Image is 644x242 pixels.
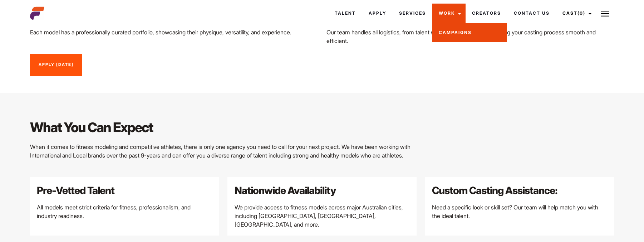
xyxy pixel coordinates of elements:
p: We provide access to fitness models across major Australian cities, including [GEOGRAPHIC_DATA], ... [235,203,410,229]
p: Our team handles all logistics, from talent selection to scheduling, making your casting process ... [326,28,614,45]
span: (0) [577,10,585,16]
h3: Custom Casting Assistance: [432,184,607,197]
p: All models meet strict criteria for fitness, professionalism, and industry readiness. [37,203,212,220]
h3: Nationwide Availability [235,184,410,197]
a: Contact Us [507,4,556,23]
p: When it comes to fitness modeling and competitive athletes, there is only one agency you need to ... [30,142,417,160]
img: cropped-aefm-brand-fav-22-square.png [30,6,44,20]
a: Services [393,4,432,23]
a: Creators [466,4,507,23]
h3: Pre-Vetted Talent [37,184,212,197]
h2: What You Can Expect [30,118,417,137]
a: Campaigns [432,23,507,42]
img: Burger icon [601,9,609,18]
a: Talent [328,4,362,23]
a: Apply [DATE] [30,54,82,76]
p: Each model has a professionally curated portfolio, showcasing their physique, versatility, and ex... [30,28,318,37]
a: Apply [362,4,393,23]
a: Work [432,4,466,23]
p: Need a specific look or skill set? Our team will help match you with the ideal talent. [432,203,607,220]
a: Cast(0) [556,4,596,23]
